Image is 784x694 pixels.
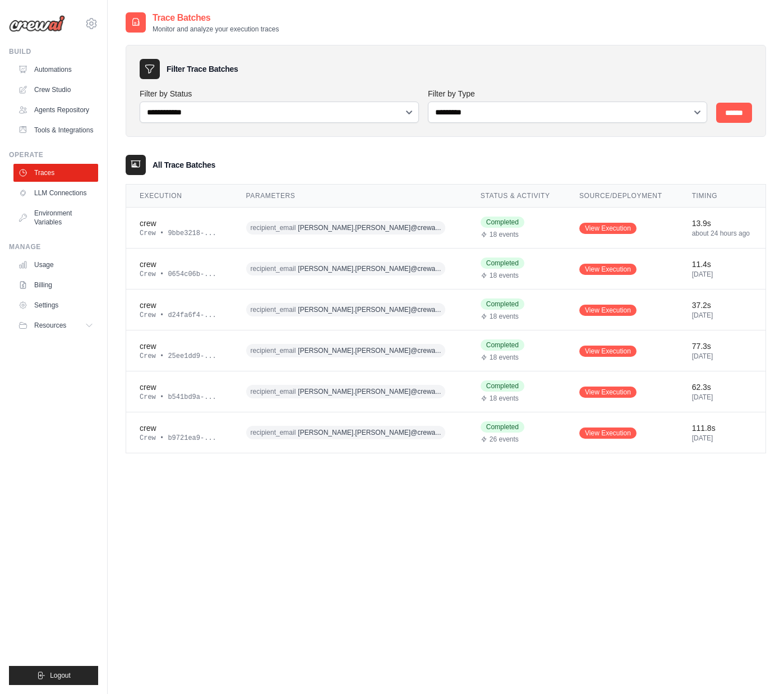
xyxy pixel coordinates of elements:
tr: View details for crew execution [126,289,765,330]
div: Crew • 0654c06b-... [140,270,219,279]
div: [DATE] [692,434,752,443]
th: Execution [126,185,233,208]
tr: View details for crew execution [126,330,765,371]
span: recipient_email [251,428,296,437]
a: Environment Variables [13,204,98,231]
span: Completed [481,217,524,228]
div: Crew • d24fa6f4-... [140,311,219,320]
span: 18 events [490,353,519,362]
div: crew [140,382,219,393]
tr: View details for crew execution [126,249,765,289]
span: Completed [481,380,524,392]
div: Operate [9,150,98,159]
tr: View details for crew execution [126,208,765,249]
span: 18 events [490,230,519,239]
p: Monitor and analyze your execution traces [153,25,279,34]
span: recipient_email [251,264,296,273]
span: Resources [34,321,66,330]
div: Build [9,47,98,56]
span: Completed [481,339,524,351]
div: Manage [9,242,98,251]
span: 18 events [490,271,519,280]
a: View Execution [579,428,637,439]
span: [PERSON_NAME].[PERSON_NAME]@crewa... [298,387,441,396]
th: Parameters [233,185,467,208]
div: recipient_email: jesse.miller@crewai.com [246,219,454,237]
th: Status & Activity [467,185,566,208]
a: View Execution [579,305,637,316]
div: 11.4s [692,259,752,270]
div: [DATE] [692,393,752,402]
a: Crew Studio [13,81,98,99]
span: [PERSON_NAME].[PERSON_NAME]@crewa... [298,264,441,273]
div: Crew • b9721ea9-... [140,434,219,443]
span: [PERSON_NAME].[PERSON_NAME]@crewa... [298,346,441,355]
span: Logout [50,671,71,680]
h3: All Trace Batches [153,159,215,171]
span: recipient_email [251,223,296,232]
h3: Filter Trace Batches [167,63,238,75]
span: recipient_email [251,346,296,355]
div: recipient_email: jesse.miller@crewai.com [246,424,454,442]
div: crew [140,218,219,229]
img: Logo [9,15,65,32]
a: Tools & Integrations [13,121,98,139]
div: [DATE] [692,311,752,320]
a: View Execution [579,223,637,234]
div: recipient_email: jesse.miller@crewai.com [246,260,454,278]
a: View Execution [579,264,637,275]
div: [DATE] [692,352,752,361]
span: Completed [481,298,524,310]
div: crew [140,422,219,434]
th: Timing [679,185,765,208]
div: recipient_email: jesse.miller@crewai.com [246,342,454,360]
span: 26 events [490,435,519,444]
th: Source/Deployment [566,185,679,208]
div: 37.2s [692,300,752,311]
a: Agents Repository [13,101,98,119]
a: Settings [13,296,98,314]
div: recipient_email: jesse.miller@crewai.com [246,383,454,401]
span: recipient_email [251,305,296,314]
div: 13.9s [692,218,752,229]
button: Logout [9,666,98,685]
label: Filter by Status [140,88,419,99]
div: about 24 hours ago [692,229,752,238]
div: crew [140,259,219,270]
a: Traces [13,164,98,182]
div: 77.3s [692,341,752,352]
span: [PERSON_NAME].[PERSON_NAME]@crewa... [298,428,441,437]
button: Resources [13,316,98,334]
a: Usage [13,256,98,274]
a: Automations [13,61,98,79]
a: View Execution [579,346,637,357]
span: 18 events [490,312,519,321]
span: [PERSON_NAME].[PERSON_NAME]@crewa... [298,223,441,232]
a: LLM Connections [13,184,98,202]
div: recipient_email: jesse.miller@crewai.com [246,301,454,319]
div: Crew • 25ee1dd9-... [140,352,219,361]
span: 18 events [490,394,519,403]
div: crew [140,341,219,352]
div: 111.8s [692,422,752,434]
div: crew [140,300,219,311]
label: Filter by Type [428,88,707,99]
span: [PERSON_NAME].[PERSON_NAME]@crewa... [298,305,441,314]
div: Crew • 9bbe3218-... [140,229,219,238]
div: 62.3s [692,382,752,393]
a: Billing [13,276,98,294]
tr: View details for crew execution [126,412,765,453]
tr: View details for crew execution [126,371,765,412]
h2: Trace Batches [153,11,279,25]
span: Completed [481,421,524,433]
span: recipient_email [251,387,296,396]
span: Completed [481,258,524,269]
div: Crew • b541bd9a-... [140,393,219,402]
div: [DATE] [692,270,752,279]
a: View Execution [579,387,637,398]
